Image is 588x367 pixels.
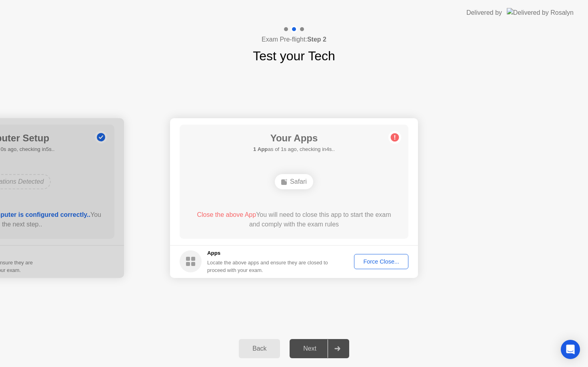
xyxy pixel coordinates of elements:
[253,146,268,152] b: 1 App
[253,145,335,153] h5: as of 1s ago, checking in4s..
[253,131,335,145] h1: Your Apps
[507,8,574,17] img: Delivered by Rosalyn
[275,174,313,189] div: Safari
[241,345,278,352] div: Back
[197,211,256,218] span: Close the above App
[191,210,397,229] div: You will need to close this app to start the exam and comply with the exam rules
[561,340,580,359] div: Open Intercom Messenger
[354,254,408,269] button: Force Close...
[292,345,328,352] div: Next
[239,339,280,358] button: Back
[307,36,326,43] b: Step 2
[290,339,349,358] button: Next
[253,46,335,65] h1: Test your Tech
[357,258,406,265] div: Force Close...
[466,8,502,18] div: Delivered by
[262,35,326,44] h4: Exam Pre-flight:
[207,249,328,257] h5: Apps
[207,259,328,274] div: Locate the above apps and ensure they are closed to proceed with your exam.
